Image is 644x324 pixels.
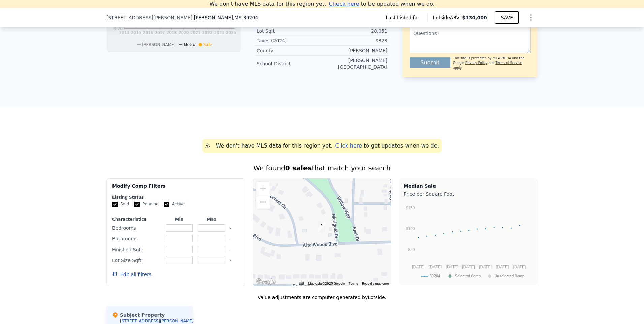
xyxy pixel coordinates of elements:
button: Show Options [524,11,538,24]
div: $823 [322,37,387,44]
span: , MS 39204 [233,15,258,20]
a: Report a map error [362,282,389,285]
button: SAVE [495,11,519,24]
input: Pending [134,202,140,207]
text: [DATE] [429,265,442,269]
div: Subject Property [112,312,165,318]
div: Min [164,217,194,222]
div: Bedrooms [112,223,162,233]
text: $50 [408,247,415,252]
button: Clear [229,238,232,240]
div: to get updates when we do. [335,142,439,150]
img: Google [255,277,277,286]
div: [PERSON_NAME][GEOGRAPHIC_DATA] [322,57,387,70]
tspan: 2020 [179,30,189,35]
button: Zoom out [256,195,270,209]
tspan: 2013 [119,30,130,35]
strong: 0 sales [285,164,312,172]
input: Sold [112,202,118,207]
button: Edit all filters [112,271,151,278]
div: Max [197,217,226,222]
div: Finished Sqft [112,245,162,254]
div: [STREET_ADDRESS][PERSON_NAME] [120,318,194,324]
text: 39204 [430,274,440,278]
div: Listing Status [112,195,239,200]
div: This site is protected by reCAPTCHA and the Google and apply. [453,56,531,70]
tspan: 2017 [155,30,165,35]
svg: A chart. [404,199,533,283]
a: Terms (opens in new tab) [349,282,358,285]
button: Clear [229,227,232,230]
div: Lot Size Sqft [112,256,162,265]
span: Check here [329,1,359,7]
span: [PERSON_NAME] [142,42,176,47]
div: [PERSON_NAME] [322,47,387,54]
text: [DATE] [412,265,425,269]
span: Sale [203,42,212,47]
tspan: 2015 [131,30,141,35]
label: Sold [112,201,129,207]
text: Selected Comp [455,274,481,278]
a: Privacy Policy [465,61,487,65]
button: Keyboard shortcuts [299,282,304,285]
div: County [257,47,322,54]
text: Unselected Comp [495,274,524,278]
div: Taxes (2024) [257,37,322,44]
label: Pending [134,201,159,207]
text: [DATE] [496,265,509,269]
div: We don't have MLS data for this region yet. [216,142,333,150]
text: [DATE] [446,265,459,269]
span: $130,000 [462,15,487,20]
div: Lot Sqft [257,28,322,34]
div: Price per Square Foot [404,189,533,199]
button: Clear [229,249,232,251]
div: Value adjustments are computer generated by Lotside . [106,294,538,301]
button: Clear [229,259,232,262]
input: Active [164,202,169,207]
label: Active [164,201,185,207]
span: Lotside ARV [433,14,462,21]
button: Submit [410,57,450,68]
text: [DATE] [513,265,526,269]
text: $150 [406,206,415,210]
tspan: $-20 [114,26,123,31]
div: Modify Comp Filters [112,183,239,195]
tspan: 2018 [167,30,177,35]
div: We found that match your search [106,163,538,173]
div: Characteristics [112,217,162,222]
a: Open this area in Google Maps (opens a new window) [255,277,277,286]
span: Last Listed for [386,14,422,21]
tspan: 2021 [190,30,201,35]
div: 28,051 [322,28,387,34]
div: Bathrooms [112,234,162,244]
a: Terms of Service [495,61,522,65]
span: , [PERSON_NAME] [192,14,258,21]
tspan: 2022 [202,30,213,35]
tspan: 2016 [143,30,153,35]
span: Metro [184,42,195,47]
div: Median Sale [404,183,533,189]
span: Map data ©2025 Google [308,282,345,285]
text: $100 [406,226,415,231]
div: School District [257,60,322,67]
tspan: 2023 [214,30,225,35]
span: [STREET_ADDRESS][PERSON_NAME] [106,14,192,21]
button: Zoom in [256,182,270,195]
text: [DATE] [462,265,475,269]
div: 410 Alta Woods Blvd [318,221,325,233]
span: Click here [335,142,362,149]
text: [DATE] [479,265,492,269]
tspan: 2025 [226,30,236,35]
